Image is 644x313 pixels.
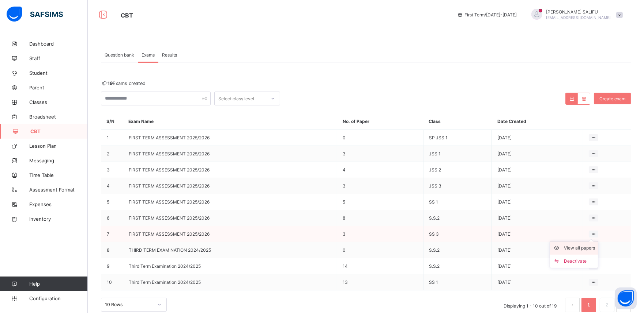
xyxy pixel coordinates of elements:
[101,258,123,274] td: 9
[129,215,210,221] span: FIRST TERM ASSESSMENT 2025/2026
[30,128,88,134] span: CBT
[105,302,153,308] div: 10 Rows
[585,300,592,310] a: 1
[29,70,88,76] span: Student
[603,300,610,310] a: 2
[105,52,134,58] span: Question bank
[101,226,123,242] td: 7
[337,274,423,290] td: 13
[162,52,177,58] span: Results
[108,81,113,86] b: 19
[142,52,155,58] span: Exams
[564,258,595,265] div: Deactivate
[492,274,583,290] td: [DATE]
[546,15,611,20] span: [EMAIL_ADDRESS][DOMAIN_NAME]
[123,113,337,130] th: Exam Name
[423,113,492,130] th: Class
[337,258,423,274] td: 14
[492,146,583,162] td: [DATE]
[29,143,88,149] span: Lesson Plan
[29,99,88,105] span: Classes
[121,12,133,19] span: CBT
[599,96,625,101] span: Create exam
[565,298,580,312] li: 上一页
[101,113,123,130] th: S/N
[423,130,492,146] td: SP JSS 1
[218,92,254,105] div: Select class level
[492,258,583,274] td: [DATE]
[29,114,88,120] span: Broadsheet
[129,279,201,285] span: Third Term Examination 2024/2025
[492,226,583,242] td: [DATE]
[492,178,583,194] td: [DATE]
[423,194,492,210] td: SS 1
[492,162,583,178] td: [DATE]
[29,55,88,61] span: Staff
[29,201,88,207] span: Expenses
[337,178,423,194] td: 3
[600,298,614,312] li: 2
[423,162,492,178] td: JSS 2
[29,216,88,222] span: Inventory
[498,298,562,312] li: Displaying 1 - 10 out of 19
[492,242,583,258] td: [DATE]
[129,199,210,205] span: FIRST TERM ASSESSMENT 2025/2026
[129,231,210,237] span: FIRST TERM ASSESSMENT 2025/2026
[29,85,88,90] span: Parent
[129,263,201,269] span: Third Term Examination 2024/2025
[337,194,423,210] td: 5
[29,158,88,163] span: Messaging
[29,187,88,193] span: Assessment Format
[129,151,210,156] span: FIRST TERM ASSESSMENT 2025/2026
[29,295,87,301] span: Configuration
[524,9,626,21] div: ABDULRAHMAN SALIFU
[492,194,583,210] td: [DATE]
[337,130,423,146] td: 0
[337,226,423,242] td: 3
[423,258,492,274] td: S.S.2
[337,210,423,226] td: 8
[423,274,492,290] td: SS 1
[492,210,583,226] td: [DATE]
[337,162,423,178] td: 4
[129,247,211,253] span: THIRD TERM EXAMINATION 2024/2025
[29,172,88,178] span: Time Table
[492,113,583,130] th: Date Created
[423,226,492,242] td: SS 3
[492,130,583,146] td: [DATE]
[615,287,637,309] button: Open asap
[423,178,492,194] td: JSS 3
[101,210,123,226] td: 6
[337,146,423,162] td: 3
[7,7,63,22] img: safsims
[101,178,123,194] td: 4
[423,242,492,258] td: S.S.2
[337,113,423,130] th: No. of Paper
[129,167,210,173] span: FIRST TERM ASSESSMENT 2025/2026
[423,210,492,226] td: S.S.2
[546,9,611,15] span: [PERSON_NAME] SALIFU
[101,194,123,210] td: 5
[129,183,210,189] span: FIRST TERM ASSESSMENT 2025/2026
[423,146,492,162] td: JSS 1
[581,298,596,312] li: 1
[29,281,87,287] span: Help
[101,274,123,290] td: 10
[29,41,88,47] span: Dashboard
[101,130,123,146] td: 1
[129,135,210,140] span: FIRST TERM ASSESSMENT 2025/2026
[337,242,423,258] td: 0
[565,298,580,312] button: prev page
[101,162,123,178] td: 3
[101,242,123,258] td: 8
[457,12,517,18] span: session/term information
[101,146,123,162] td: 2
[101,81,146,86] span: Exams created
[564,244,595,252] div: View all papers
